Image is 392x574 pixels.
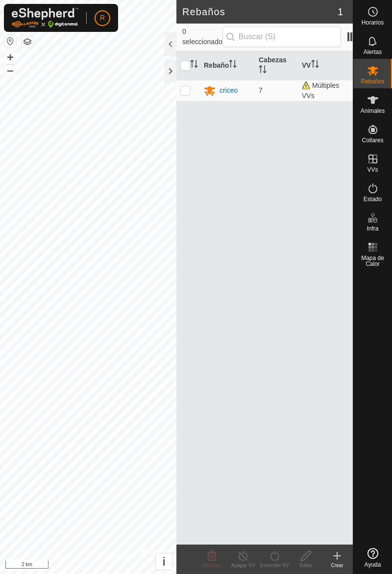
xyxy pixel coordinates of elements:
[12,8,78,28] img: Logo Gallagher
[321,562,353,569] div: Crear
[311,61,319,69] p-sorticon: Activar para ordenar
[362,20,384,26] span: Horarios
[364,49,382,55] span: Alertas
[203,563,220,568] span: Eliminar
[361,108,385,114] span: Animales
[182,6,338,18] h2: Rebaños
[259,67,267,75] p-sorticon: Activar para ordenar
[190,61,198,69] p-sorticon: Activar para ordenar
[259,86,263,94] span: 7
[222,26,341,47] input: Buscar (S)
[229,61,237,69] p-sorticon: Activar para ordenar
[255,51,298,80] th: Cabezas
[227,562,259,569] div: Apagar VV
[361,78,384,84] span: Rebaños
[44,552,88,570] a: Política de Privacidad
[365,562,381,568] span: Ayuda
[4,52,16,63] button: +
[220,85,238,96] div: criceo
[298,51,353,80] th: VV
[353,544,392,572] a: Ayuda
[367,226,378,232] span: Infra
[156,553,172,570] button: i
[338,4,343,19] span: 1
[162,555,166,568] span: i
[100,13,105,23] span: R
[4,35,16,47] button: Restablecer Mapa
[22,36,33,48] button: Capas del Mapa
[4,64,16,76] button: –
[99,552,132,570] a: Contáctenos
[200,51,255,80] th: Rebaño
[367,167,378,173] span: VVs
[362,137,383,143] span: Collares
[302,81,339,100] span: Múltiples VVs
[290,562,321,569] div: Editar
[259,562,290,569] div: Encender VV
[356,255,390,267] span: Mapa de Calor
[364,196,382,202] span: Estado
[182,26,222,47] span: 0 seleccionado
